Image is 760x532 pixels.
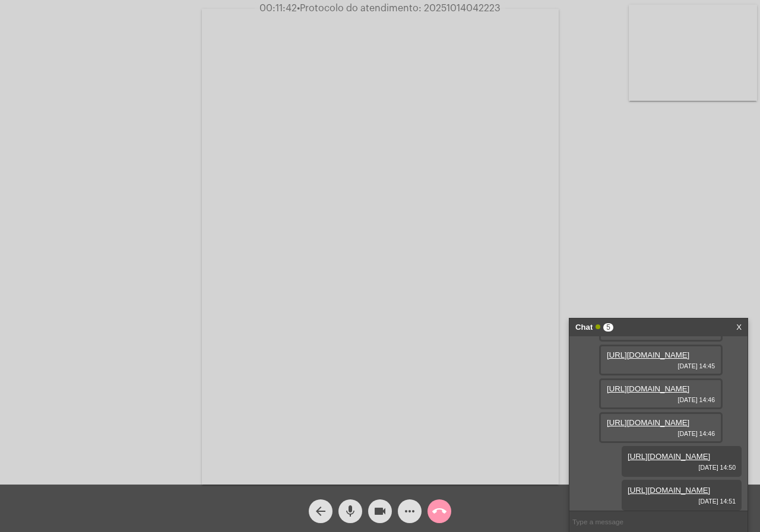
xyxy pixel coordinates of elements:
mat-icon: mic [343,504,357,518]
span: Protocolo do atendimento: 20251014042223 [297,4,501,13]
a: [URL][DOMAIN_NAME] [607,384,689,393]
span: • [297,4,300,13]
mat-icon: arrow_back [313,504,328,518]
a: [URL][DOMAIN_NAME] [628,452,710,461]
mat-icon: videocam [373,504,387,518]
span: [DATE] 14:50 [628,464,736,471]
span: 5 [603,323,613,332]
span: Online [596,324,600,329]
mat-icon: more_horiz [403,504,417,518]
strong: Chat [575,318,593,336]
mat-icon: call_end [432,504,446,518]
input: Type a message [569,511,748,532]
a: [URL][DOMAIN_NAME] [607,418,689,427]
span: [DATE] 14:51 [628,498,736,505]
span: [DATE] 14:46 [607,396,715,403]
span: 00:11:42 [259,4,297,13]
span: [DATE] 14:45 [607,362,715,369]
a: [URL][DOMAIN_NAME] [628,486,710,495]
a: [URL][DOMAIN_NAME] [607,351,689,359]
a: X [736,318,742,336]
span: [DATE] 14:46 [607,430,715,437]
